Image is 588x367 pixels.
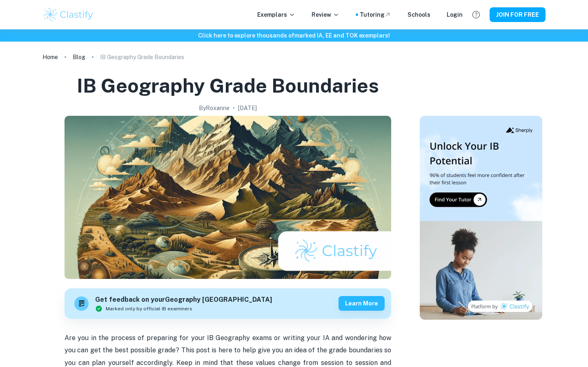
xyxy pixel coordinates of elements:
[238,104,257,113] h2: [DATE]
[360,10,391,19] a: Tutoring
[65,116,391,279] img: IB Geography Grade Boundaries cover image
[233,104,235,113] p: •
[2,31,586,40] h6: Click here to explore thousands of marked IA, EE and TOK exemplars !
[42,7,94,23] img: Clastify logo
[257,10,295,19] p: Exemplars
[73,51,85,63] a: Blog
[339,296,385,311] button: Learn more
[199,104,229,113] h2: By Roxanne
[95,295,272,305] h6: Get feedback on your Geography [GEOGRAPHIC_DATA]
[420,116,542,320] img: Thumbnail
[469,8,483,22] button: Help and Feedback
[312,10,339,19] p: Review
[408,10,430,19] a: Schools
[65,288,391,319] a: Get feedback on yourGeography [GEOGRAPHIC_DATA]Marked only by official IB examinersLearn more
[42,51,58,63] a: Home
[77,73,379,99] h1: IB Geography Grade Boundaries
[100,53,184,62] p: IB Geography Grade Boundaries
[490,7,546,22] button: JOIN FOR FREE
[106,305,192,312] span: Marked only by official IB examiners
[447,10,463,19] a: Login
